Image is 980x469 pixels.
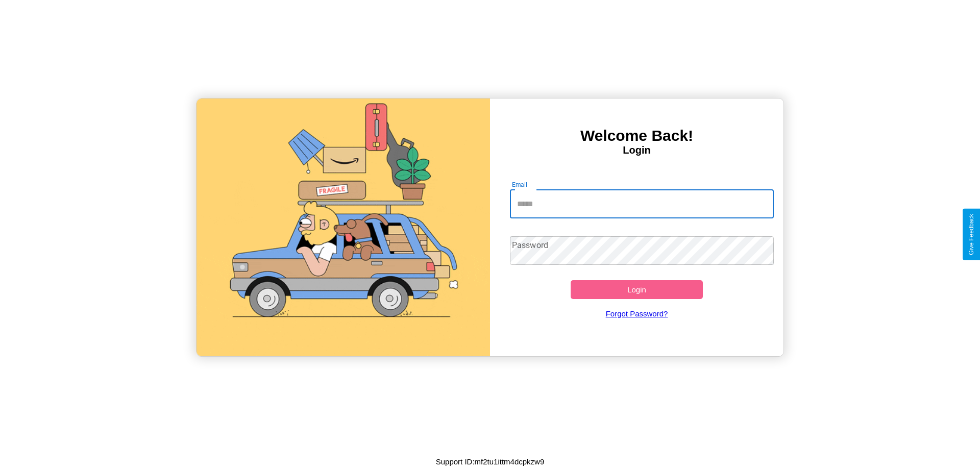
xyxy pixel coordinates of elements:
button: Login [571,280,703,299]
p: Support ID: mf2tu1ittm4dcpkzw9 [436,455,545,468]
label: Email [512,180,528,189]
a: Forgot Password? [505,299,769,328]
h4: Login [490,144,783,156]
img: gif [197,98,490,356]
div: Give Feedback [968,214,975,255]
h3: Welcome Back! [490,127,783,144]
